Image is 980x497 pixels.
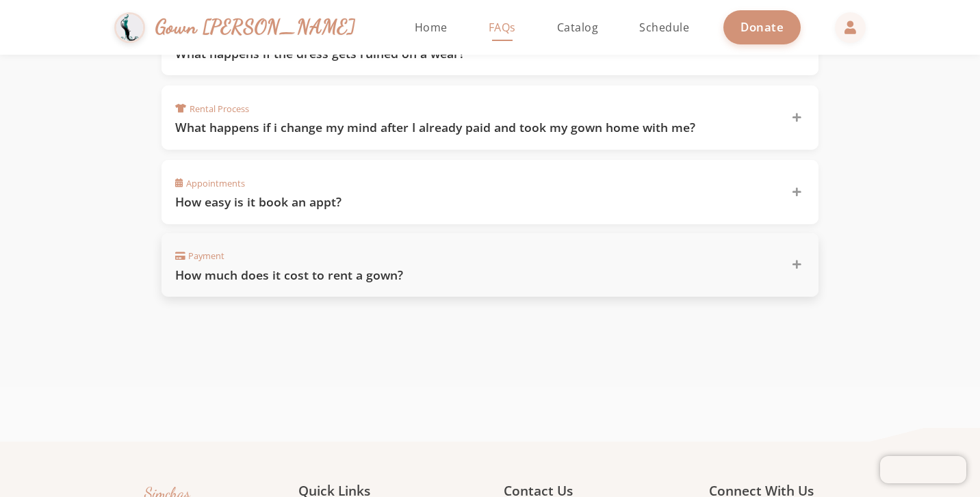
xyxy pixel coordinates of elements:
[155,12,356,42] span: Gown [PERSON_NAME]
[639,20,689,35] span: Schedule
[175,119,775,136] h3: What happens if i change my mind after I already paid and took my gown home with me?
[489,20,516,35] span: FAQs
[880,456,966,483] iframe: Chatra live chat
[175,193,775,211] h3: How easy is it book an appt?
[114,12,145,43] img: Gown Gmach Logo
[557,20,599,35] span: Catalog
[415,20,448,35] span: Home
[175,177,245,190] span: Appointments
[175,250,224,263] span: Payment
[175,103,249,116] span: Rental Process
[175,267,775,284] h3: How much does it cost to rent a gown?
[740,19,784,35] span: Donate
[114,9,370,46] a: Gown [PERSON_NAME]
[723,10,801,44] a: Donate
